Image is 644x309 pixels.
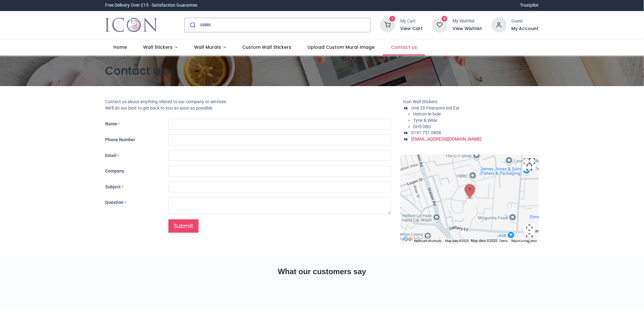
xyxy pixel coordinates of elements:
[512,26,539,32] a: My Account
[523,223,536,236] button: Map camera controls
[380,22,395,27] a: 1
[105,16,157,34] a: Logo of Icon Wall Stickers
[411,105,459,110] span: ​Unit 20 Pearsons Ind Est
[411,136,482,142] a: [EMAIL_ADDRESS][DOMAIN_NAME]
[400,26,423,32] a: View Cart
[242,44,291,50] span: Custom Wall Stickers
[512,18,539,24] div: Guest
[105,16,157,34] img: Icon Wall Stickers
[413,111,441,117] span: Hetton-le-hole
[512,239,537,243] a: Report a map error
[105,153,117,158] span: Email
[105,184,121,189] span: Subject
[113,44,127,50] span: Home
[411,130,441,135] span: 0191 751 0808
[520,2,539,9] a: Trustpilot
[389,16,395,22] sup: 1
[403,99,539,105] li: Icon Wall Stickers
[105,266,539,277] h2: What our customers say
[414,239,441,243] button: Keyboard shortcuts
[185,18,200,32] button: Submit
[135,39,186,56] a: Wall Stickers
[308,44,375,50] span: Upload Custom Mural Image
[443,239,471,243] div: Map data ©2025
[168,219,199,233] a: Submit
[105,63,539,79] h1: Contact us
[413,124,431,129] span: DH5 0BG
[105,168,124,173] span: Company
[143,44,173,50] span: Wall Stickers
[391,44,417,50] span: Contact us
[442,16,448,22] sup: 0
[471,238,497,243] div: Map data ©2025
[105,200,123,205] span: Question
[432,22,447,27] a: 0
[186,39,234,56] a: Wall Murals
[400,18,423,24] div: My Cart
[105,99,391,111] p: Contact us about anything related to our company or services. We'll do our best to get back to yo...
[402,235,423,243] a: Open this area in Google Maps (opens a new window)
[499,239,508,243] a: Terms
[452,18,482,24] div: My Wishlist
[194,44,221,50] span: Wall Murals
[413,118,438,123] span: Tyne & Wear
[105,2,197,9] div: Free Delivery Over £15 - Satisfaction Guarantee
[452,26,482,32] a: View Wishlist
[105,121,117,126] span: Name
[523,158,536,171] button: Toggle fullscreen view
[402,235,423,243] img: Google
[105,137,135,142] span: Phone Number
